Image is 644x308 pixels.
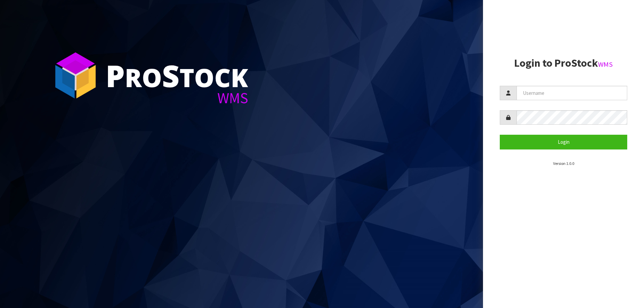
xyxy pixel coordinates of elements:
[517,86,627,100] input: Username
[598,60,613,69] small: WMS
[50,50,101,101] img: ProStock Cube
[106,55,125,96] span: P
[500,135,627,149] button: Login
[500,57,627,69] h2: Login to ProStock
[553,161,574,166] small: Version 1.0.0
[106,60,248,90] div: ro tock
[106,90,248,106] div: WMS
[162,55,179,96] span: S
